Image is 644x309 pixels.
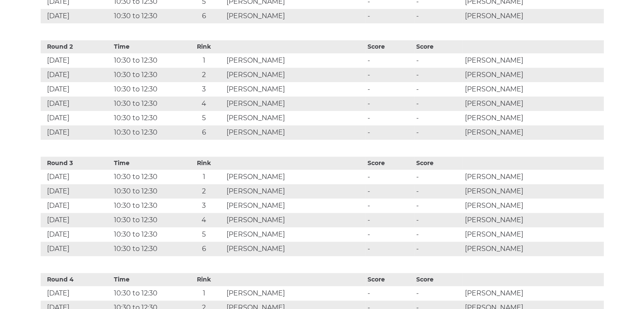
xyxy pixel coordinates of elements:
[224,97,365,111] td: [PERSON_NAME]
[462,199,603,213] td: [PERSON_NAME]
[41,9,112,23] td: [DATE]
[224,68,365,82] td: [PERSON_NAME]
[183,40,224,53] th: Rink
[112,97,183,111] td: 10:30 to 12:30
[462,170,603,184] td: [PERSON_NAME]
[365,68,414,82] td: -
[365,286,414,301] td: -
[414,68,463,82] td: -
[365,111,414,125] td: -
[112,242,183,256] td: 10:30 to 12:30
[183,125,224,140] td: 6
[462,242,603,256] td: [PERSON_NAME]
[365,242,414,256] td: -
[414,111,463,125] td: -
[41,273,112,286] th: Round 4
[414,227,463,242] td: -
[183,53,224,68] td: 1
[41,242,112,256] td: [DATE]
[112,53,183,68] td: 10:30 to 12:30
[41,68,112,82] td: [DATE]
[462,286,603,301] td: [PERSON_NAME]
[224,111,365,125] td: [PERSON_NAME]
[462,213,603,227] td: [PERSON_NAME]
[414,40,463,53] th: Score
[41,111,112,125] td: [DATE]
[365,199,414,213] td: -
[365,227,414,242] td: -
[41,213,112,227] td: [DATE]
[224,170,365,184] td: [PERSON_NAME]
[112,111,183,125] td: 10:30 to 12:30
[365,82,414,97] td: -
[414,82,463,97] td: -
[112,40,183,53] th: Time
[224,286,365,301] td: [PERSON_NAME]
[183,111,224,125] td: 5
[183,227,224,242] td: 5
[183,82,224,97] td: 3
[183,242,224,256] td: 6
[462,125,603,140] td: [PERSON_NAME]
[414,213,463,227] td: -
[183,157,224,170] th: Rink
[112,227,183,242] td: 10:30 to 12:30
[414,273,463,286] th: Score
[183,184,224,199] td: 2
[224,227,365,242] td: [PERSON_NAME]
[112,286,183,301] td: 10:30 to 12:30
[462,9,603,23] td: [PERSON_NAME]
[365,157,414,170] th: Score
[183,170,224,184] td: 1
[112,68,183,82] td: 10:30 to 12:30
[183,97,224,111] td: 4
[112,157,183,170] th: Time
[112,9,183,23] td: 10:30 to 12:30
[41,40,112,53] th: Round 2
[365,9,414,23] td: -
[365,273,414,286] th: Score
[224,184,365,199] td: [PERSON_NAME]
[462,184,603,199] td: [PERSON_NAME]
[414,97,463,111] td: -
[41,227,112,242] td: [DATE]
[112,125,183,140] td: 10:30 to 12:30
[112,184,183,199] td: 10:30 to 12:30
[462,82,603,97] td: [PERSON_NAME]
[365,170,414,184] td: -
[224,242,365,256] td: [PERSON_NAME]
[41,286,112,301] td: [DATE]
[462,68,603,82] td: [PERSON_NAME]
[414,53,463,68] td: -
[112,199,183,213] td: 10:30 to 12:30
[224,199,365,213] td: [PERSON_NAME]
[462,227,603,242] td: [PERSON_NAME]
[224,53,365,68] td: [PERSON_NAME]
[41,97,112,111] td: [DATE]
[41,199,112,213] td: [DATE]
[414,199,463,213] td: -
[365,53,414,68] td: -
[183,199,224,213] td: 3
[224,213,365,227] td: [PERSON_NAME]
[183,286,224,301] td: 1
[112,82,183,97] td: 10:30 to 12:30
[183,9,224,23] td: 6
[183,273,224,286] th: Rink
[112,273,183,286] th: Time
[41,157,112,170] th: Round 3
[183,68,224,82] td: 2
[224,82,365,97] td: [PERSON_NAME]
[183,213,224,227] td: 4
[462,111,603,125] td: [PERSON_NAME]
[41,170,112,184] td: [DATE]
[365,213,414,227] td: -
[41,125,112,140] td: [DATE]
[224,9,365,23] td: [PERSON_NAME]
[112,213,183,227] td: 10:30 to 12:30
[414,286,463,301] td: -
[365,40,414,53] th: Score
[462,53,603,68] td: [PERSON_NAME]
[414,170,463,184] td: -
[365,184,414,199] td: -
